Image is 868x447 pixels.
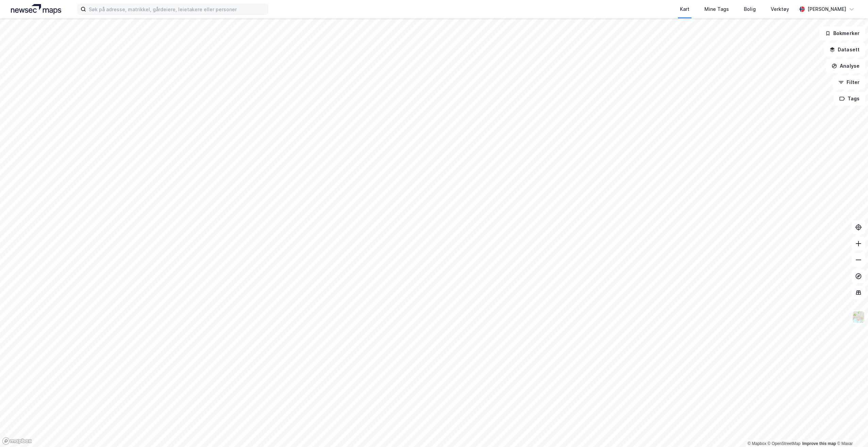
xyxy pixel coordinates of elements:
div: Kontrollprogram for chat [834,414,868,447]
div: Verktøy [771,5,789,13]
div: [PERSON_NAME] [807,5,846,13]
input: Søk på adresse, matrikkel, gårdeiere, leietakere eller personer [86,4,268,14]
iframe: Chat Widget [834,414,868,447]
div: Kart [680,5,689,13]
div: Bolig [744,5,756,13]
div: Mine Tags [704,5,729,13]
img: logo.a4113a55bc3d86da70a041830d287a7e.svg [11,4,61,14]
